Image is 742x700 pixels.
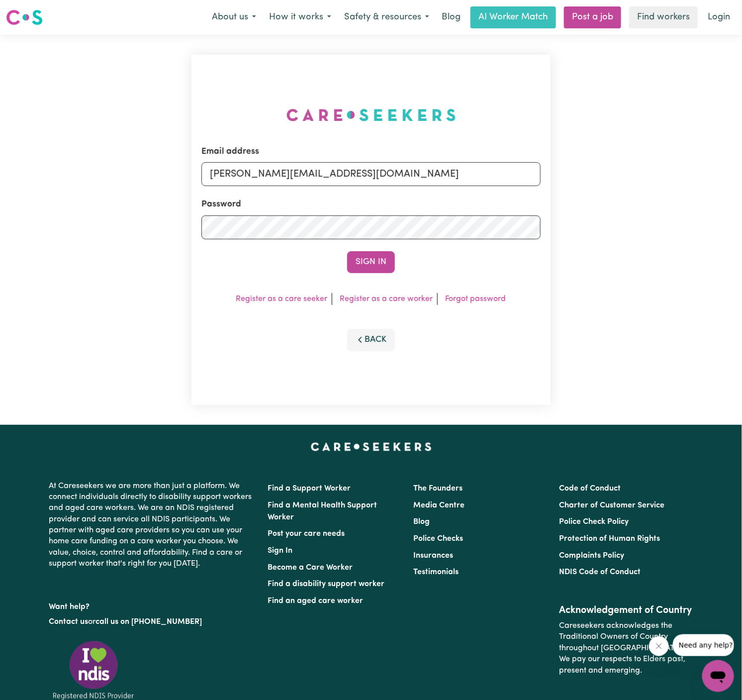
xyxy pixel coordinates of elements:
a: Find a disability support worker [268,580,384,588]
a: NDIS Code of Conduct [559,568,641,576]
a: Forgot password [446,295,506,303]
a: Find workers [629,6,698,28]
a: Blog [413,518,430,526]
button: Safety & resources [338,7,436,28]
button: How it works [263,7,338,28]
a: Find a Support Worker [268,485,351,493]
input: Email address [201,162,541,186]
p: Want help? [49,598,256,612]
button: Sign In [347,251,395,273]
a: Login [702,6,736,28]
p: or [49,612,256,631]
a: Charter of Customer Service [559,501,665,509]
a: Register as a care seeker [236,295,328,303]
iframe: Close message [649,636,669,656]
a: Post your care needs [268,530,345,538]
a: Contact us [49,618,88,626]
a: Post a job [564,6,621,28]
h2: Acknowledgement of Country [559,604,693,616]
a: AI Worker Match [470,6,556,28]
a: Complaints Policy [559,552,625,560]
p: Careseekers acknowledges the Traditional Owners of Country throughout [GEOGRAPHIC_DATA]. We pay o... [559,616,693,680]
p: At Careseekers we are more than just a platform. We connect individuals directly to disability su... [49,477,256,574]
a: The Founders [413,485,463,493]
a: Find a Mental Health Support Worker [268,501,377,521]
a: Testimonials [413,568,459,576]
iframe: Button to launch messaging window [702,660,734,692]
a: call us on [PHONE_NUMBER] [95,618,202,626]
a: Sign In [268,547,292,555]
a: Become a Care Worker [268,564,353,572]
a: Police Checks [413,535,463,543]
label: Password [201,198,241,211]
a: Careseekers home page [311,443,432,451]
button: About us [205,7,263,28]
a: Police Check Policy [559,518,629,526]
a: Insurances [413,552,453,560]
a: Careseekers logo [6,6,43,29]
a: Blog [436,6,466,28]
label: Email address [201,145,259,158]
iframe: Message from company [673,634,734,656]
a: Media Centre [413,501,464,509]
a: Protection of Human Rights [559,535,660,543]
a: Code of Conduct [559,485,621,493]
a: Register as a care worker [340,295,433,303]
a: Find an aged care worker [268,597,363,605]
img: Careseekers logo [6,8,43,26]
button: Back [347,329,395,351]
